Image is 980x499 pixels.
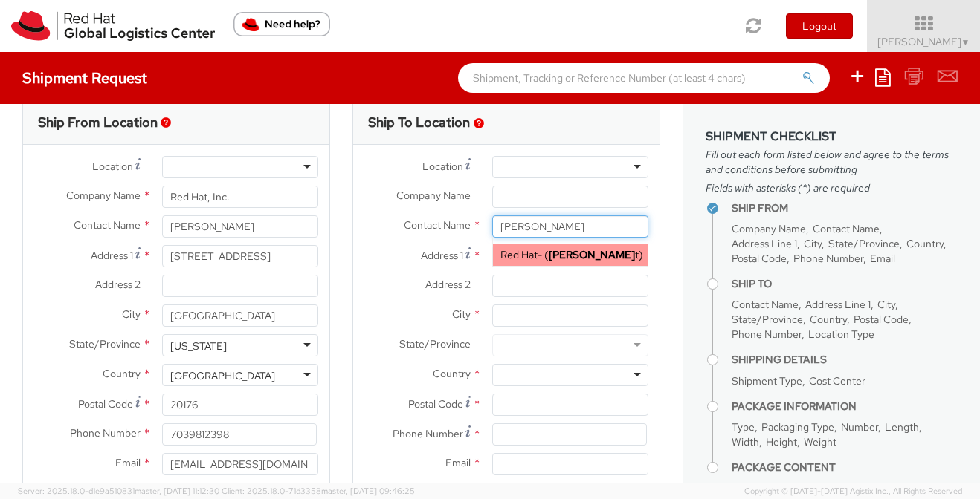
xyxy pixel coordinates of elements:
span: City [122,307,141,321]
button: Need help? [233,12,330,36]
span: Height [766,435,797,449]
span: Phone Number [793,252,863,265]
span: Shipment Type [732,374,802,388]
span: Email [445,456,471,469]
img: rh-logistics-00dfa346123c4ec078e1.svg [11,11,215,41]
span: Red Hat [500,248,538,261]
span: t [549,248,639,261]
h3: Ship From Location [38,115,158,130]
span: Fields with asterisks (*) are required [706,180,958,195]
span: Phone Number [732,327,802,341]
span: Contact Name [74,218,141,232]
h4: Package Content [732,462,958,473]
span: Country [810,313,847,326]
span: master, [DATE] 09:46:25 [321,486,415,496]
span: Phone Number [70,426,141,440]
span: Cost Center [809,374,865,388]
span: Postal Code [854,313,909,326]
span: State/Province [732,313,803,326]
span: Address 2 [425,278,471,291]
span: Weight [804,435,836,449]
h4: Shipping Details [732,354,958,365]
span: Number [841,420,878,434]
button: Logout [786,13,853,39]
span: Address Line 1 [805,298,871,311]
span: Address 1 [91,249,133,262]
span: Client: 2025.18.0-71d3358 [222,486,415,496]
span: City [452,307,471,321]
span: Packaging Type [761,420,834,434]
span: Address 1 [421,249,463,262]
span: Phone Number [393,427,463,440]
span: Country [433,367,471,380]
span: Contact Name [813,222,880,235]
span: [PERSON_NAME] [877,35,970,48]
span: City [804,237,822,250]
span: Fill out each form listed below and agree to the terms and conditions before submitting [706,147,958,177]
span: Country [906,237,944,250]
span: Contact Name [404,218,471,232]
span: Postal Code [78,397,133,411]
span: Location [422,160,463,173]
span: Contact Name [732,298,799,311]
strong: [PERSON_NAME] [549,248,635,261]
h4: Package Information [732,401,958,412]
span: Width [732,435,759,449]
h3: Ship To Location [368,115,470,130]
span: Unit Value [838,482,885,495]
span: State/Province [828,237,900,250]
span: Email [870,252,895,265]
input: Shipment, Tracking or Reference Number (at least 4 chars) [458,63,830,93]
span: Postal Code [732,252,787,265]
span: Address 2 [95,278,141,291]
span: Postal Code [408,397,463,411]
span: Product Type [732,482,794,495]
span: City [877,298,895,311]
span: Location Type [808,327,874,341]
h4: Ship To [732,278,958,290]
span: Company Name [732,222,806,235]
span: Email [115,456,141,469]
span: Pieces [801,482,831,495]
span: Company Name [396,189,471,202]
span: State/Province [399,337,471,350]
h4: Ship From [732,203,958,214]
span: Length [885,420,919,434]
span: Server: 2025.18.0-d1e9a510831 [18,486,219,496]
span: Address Line 1 [732,237,797,250]
h3: Shipment Checklist [706,130,958,143]
span: Country [103,367,141,380]
span: Company Name [66,189,141,202]
span: master, [DATE] 11:12:30 [135,486,219,496]
span: Copyright © [DATE]-[DATE] Agistix Inc., All Rights Reserved [744,486,962,498]
span: State/Province [69,337,141,350]
div: - ( ) [493,244,648,266]
div: [GEOGRAPHIC_DATA] [170,368,275,383]
span: Location [92,160,133,173]
span: ▼ [961,36,970,48]
div: [US_STATE] [170,339,227,353]
h4: Shipment Request [22,70,147,86]
span: Type [732,420,755,434]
